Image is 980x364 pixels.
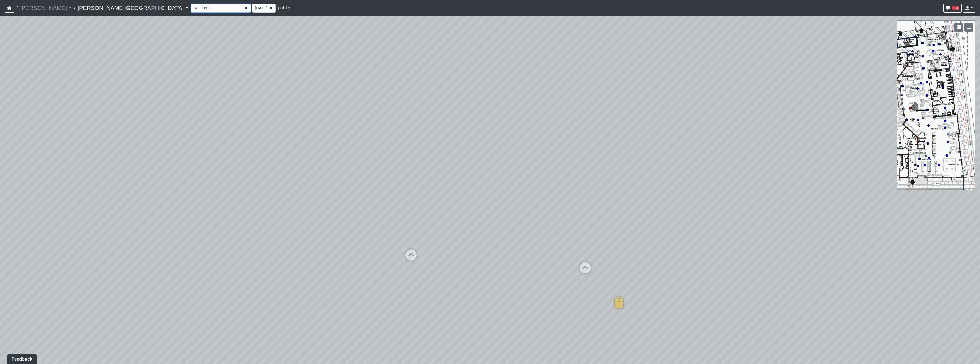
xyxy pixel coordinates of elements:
[14,2,20,14] span: /
[952,6,959,10] span: 104
[943,4,962,13] button: 104
[4,353,38,364] iframe: Ybug feedback widget
[20,2,72,14] a: [PERSON_NAME]
[77,2,189,14] a: [PERSON_NAME][GEOGRAPHIC_DATA]
[72,2,77,14] span: /
[278,5,290,10] span: public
